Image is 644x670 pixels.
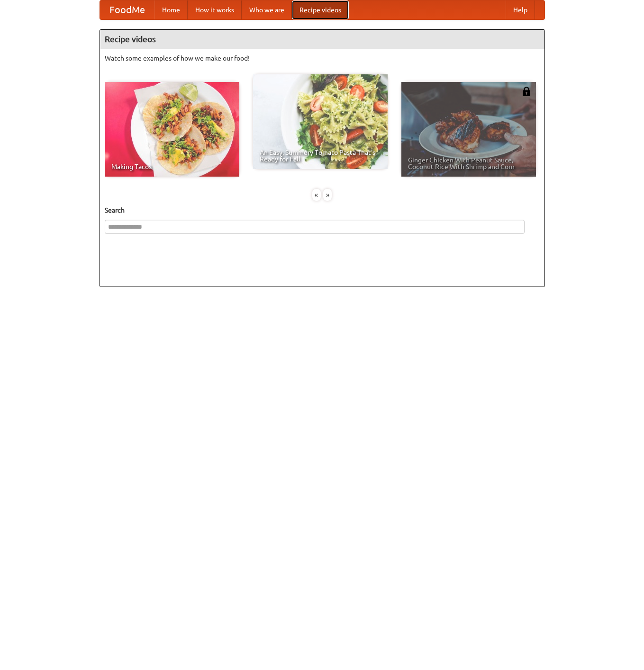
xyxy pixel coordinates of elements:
div: « [312,189,321,201]
span: An Easy, Summery Tomato Pasta That's Ready for Fall [260,149,381,162]
a: FoodMe [100,0,154,19]
a: Help [506,0,535,19]
a: Home [154,0,188,19]
a: Who we are [242,0,292,19]
div: » [323,189,332,201]
a: How it works [188,0,242,19]
a: Recipe videos [292,0,349,19]
a: Making Tacos [105,82,239,177]
p: Watch some examples of how we make our food! [105,54,540,63]
h5: Search [105,205,540,215]
a: An Easy, Summery Tomato Pasta That's Ready for Fall [253,74,388,169]
h4: Recipe videos [100,30,544,49]
img: 483408.png [522,87,531,96]
span: Making Tacos [111,163,233,170]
